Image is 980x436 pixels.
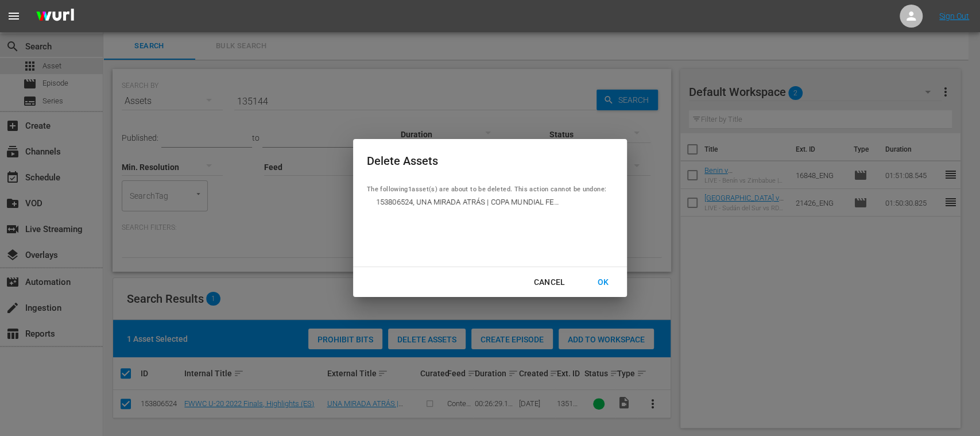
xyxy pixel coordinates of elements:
span: menu [7,9,21,23]
div: OK [588,275,618,290]
button: Cancel [520,272,579,293]
div: Cancel [524,275,574,290]
button: OK [583,272,622,293]
p: The following 1 asset(s) are about to be deleted. This action cannot be undone: [367,184,606,195]
img: ans4CAIJ8jUAAAAAAAAAAAAAAAAAAAAAAAAgQb4GAAAAAAAAAAAAAAAAAAAAAAAAJMjXAAAAAAAAAAAAAAAAAAAAAAAAgAT5G... [28,3,83,30]
a: Sign Out [939,11,969,21]
span: 153806524, UNA MIRADA ATRÁS | COPA MUNDIAL FEMENINA SUB-20 DE LA FIFA [376,196,564,208]
div: Delete Assets [367,153,606,169]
